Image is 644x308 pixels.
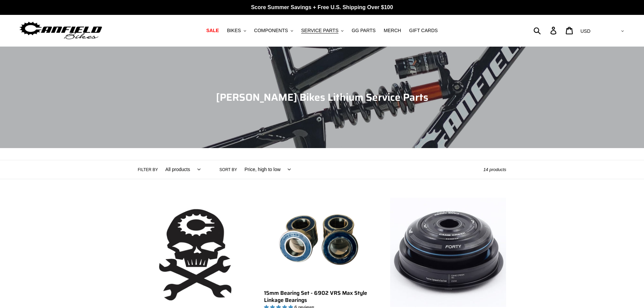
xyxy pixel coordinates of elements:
[227,28,241,33] span: BIKES
[19,20,103,41] img: Canfield Bikes
[223,26,249,35] button: BIKES
[384,28,401,33] span: MERCH
[409,28,438,33] span: GIFT CARDS
[254,28,288,33] span: COMPONENTS
[216,89,428,105] span: [PERSON_NAME] Bikes Lithium Service Parts
[348,26,379,35] a: GG PARTS
[301,28,338,33] span: SERVICE PARTS
[406,26,441,35] a: GIFT CARDS
[219,167,237,173] label: Sort by
[483,167,506,172] span: 14 products
[206,28,219,33] span: SALE
[352,28,376,33] span: GG PARTS
[298,26,347,35] button: SERVICE PARTS
[380,26,404,35] a: MERCH
[537,23,554,38] input: Search
[251,26,296,35] button: COMPONENTS
[138,167,158,173] label: Filter by
[203,26,222,35] a: SALE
